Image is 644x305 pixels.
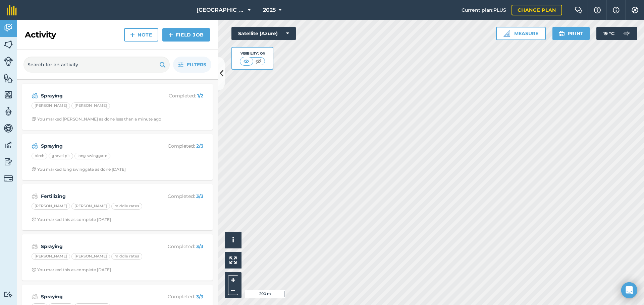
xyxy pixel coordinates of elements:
strong: Spraying [41,293,147,300]
button: Satellite (Azure) [231,27,296,40]
div: You marked [PERSON_NAME] as done less than a minute ago [32,117,161,122]
img: Four arrows, one pointing top left, one top right, one bottom right and the last bottom left [229,256,237,264]
div: [PERSON_NAME] [32,102,70,109]
img: svg+xml;base64,PD94bWwgdmVyc2lvbj0iMS4wIiBlbmNvZGluZz0idXRmLTgiPz4KPCEtLSBHZW5lcmF0b3I6IEFkb2JlIE... [4,291,13,298]
div: You marked long swinggate as done [DATE] [32,167,126,172]
img: svg+xml;base64,PD94bWwgdmVyc2lvbj0iMS4wIiBlbmNvZGluZz0idXRmLTgiPz4KPCEtLSBHZW5lcmF0b3I6IEFkb2JlIE... [4,106,13,117]
div: You marked this as complete [DATE] [32,217,111,222]
strong: 3 / 3 [196,294,203,300]
img: svg+xml;base64,PD94bWwgdmVyc2lvbj0iMS4wIiBlbmNvZGluZz0idXRmLTgiPz4KPCEtLSBHZW5lcmF0b3I6IEFkb2JlIE... [4,57,13,66]
button: Measure [496,27,546,40]
strong: 2 / 3 [196,143,203,149]
strong: 1 / 2 [197,93,203,99]
strong: Spraying [41,243,147,250]
div: You marked this as complete [DATE] [32,267,111,273]
p: Completed : [150,243,203,250]
img: svg+xml;base64,PD94bWwgdmVyc2lvbj0iMS4wIiBlbmNvZGluZz0idXRmLTgiPz4KPCEtLSBHZW5lcmF0b3I6IEFkb2JlIE... [32,192,38,200]
a: SprayingCompleted: 2/3birchgravel pitlong swinggateClock with arrow pointing clockwiseYou marked ... [26,138,209,176]
a: SprayingCompleted: 3/3[PERSON_NAME][PERSON_NAME]middle ratesClock with arrow pointing clockwiseYo... [26,238,209,277]
div: [PERSON_NAME] [71,203,110,210]
div: long swinggate [74,153,110,159]
a: SprayingCompleted: 1/2[PERSON_NAME][PERSON_NAME]Clock with arrow pointing clockwiseYou marked [PE... [26,88,209,126]
img: svg+xml;base64,PHN2ZyB4bWxucz0iaHR0cDovL3d3dy53My5vcmcvMjAwMC9zdmciIHdpZHRoPSI1NiIgaGVpZ2h0PSI2MC... [4,73,13,83]
span: 19 ° C [603,27,614,40]
span: Filters [187,61,206,68]
button: Filters [173,57,211,73]
div: [PERSON_NAME] [32,203,70,210]
img: Clock with arrow pointing clockwise [32,268,36,272]
img: A cog icon [631,7,639,13]
img: svg+xml;base64,PD94bWwgdmVyc2lvbj0iMS4wIiBlbmNvZGluZz0idXRmLTgiPz4KPCEtLSBHZW5lcmF0b3I6IEFkb2JlIE... [4,123,13,133]
img: Clock with arrow pointing clockwise [32,217,36,222]
h2: Activity [25,29,56,40]
img: svg+xml;base64,PHN2ZyB4bWxucz0iaHR0cDovL3d3dy53My5vcmcvMjAwMC9zdmciIHdpZHRoPSIxOSIgaGVpZ2h0PSIyNC... [159,61,166,69]
img: svg+xml;base64,PHN2ZyB4bWxucz0iaHR0cDovL3d3dy53My5vcmcvMjAwMC9zdmciIHdpZHRoPSIxNyIgaGVpZ2h0PSIxNy... [613,6,620,14]
img: Two speech bubbles overlapping with the left bubble in the forefront [575,7,583,13]
p: Completed : [150,193,203,200]
a: Note [124,28,158,42]
img: svg+xml;base64,PHN2ZyB4bWxucz0iaHR0cDovL3d3dy53My5vcmcvMjAwMC9zdmciIHdpZHRoPSIxNCIgaGVpZ2h0PSIyNC... [130,31,135,39]
div: [PERSON_NAME] [32,253,70,260]
div: birch [32,153,47,159]
button: i [225,232,241,248]
strong: 3 / 3 [196,243,203,249]
img: svg+xml;base64,PHN2ZyB4bWxucz0iaHR0cDovL3d3dy53My5vcmcvMjAwMC9zdmciIHdpZHRoPSI1MCIgaGVpZ2h0PSI0MC... [242,58,251,65]
strong: Spraying [41,142,147,150]
button: 19 °C [596,27,637,40]
span: i [232,236,234,244]
button: – [228,285,238,295]
a: Field Job [162,28,210,42]
p: Completed : [150,293,203,300]
div: Visibility: On [240,51,265,56]
img: svg+xml;base64,PHN2ZyB4bWxucz0iaHR0cDovL3d3dy53My5vcmcvMjAwMC9zdmciIHdpZHRoPSI1NiIgaGVpZ2h0PSI2MC... [4,40,13,50]
a: Change plan [512,5,562,15]
span: [GEOGRAPHIC_DATA] [197,6,245,14]
p: Completed : [150,142,203,150]
div: gravel pit [49,153,73,159]
span: Current plan : PLUS [462,6,506,14]
img: svg+xml;base64,PHN2ZyB4bWxucz0iaHR0cDovL3d3dy53My5vcmcvMjAwMC9zdmciIHdpZHRoPSI1MCIgaGVpZ2h0PSI0MC... [254,58,263,65]
div: [PERSON_NAME] [71,253,110,260]
strong: Fertilizing [41,193,147,200]
img: Clock with arrow pointing clockwise [32,167,36,171]
div: middle rates [111,203,142,210]
img: svg+xml;base64,PD94bWwgdmVyc2lvbj0iMS4wIiBlbmNvZGluZz0idXRmLTgiPz4KPCEtLSBHZW5lcmF0b3I6IEFkb2JlIE... [620,27,633,40]
img: Ruler icon [503,30,510,37]
input: Search for an activity [23,57,170,73]
img: svg+xml;base64,PD94bWwgdmVyc2lvbj0iMS4wIiBlbmNvZGluZz0idXRmLTgiPz4KPCEtLSBHZW5lcmF0b3I6IEFkb2JlIE... [32,242,38,250]
strong: Spraying [41,92,147,99]
img: Clock with arrow pointing clockwise [32,117,36,121]
img: svg+xml;base64,PD94bWwgdmVyc2lvbj0iMS4wIiBlbmNvZGluZz0idXRmLTgiPz4KPCEtLSBHZW5lcmF0b3I6IEFkb2JlIE... [32,293,38,301]
div: Open Intercom Messenger [621,282,637,298]
img: svg+xml;base64,PHN2ZyB4bWxucz0iaHR0cDovL3d3dy53My5vcmcvMjAwMC9zdmciIHdpZHRoPSI1NiIgaGVpZ2h0PSI2MC... [4,90,13,100]
span: 2025 [263,6,276,14]
img: svg+xml;base64,PHN2ZyB4bWxucz0iaHR0cDovL3d3dy53My5vcmcvMjAwMC9zdmciIHdpZHRoPSIxOSIgaGVpZ2h0PSIyNC... [558,29,565,37]
div: middle rates [111,253,142,260]
img: A question mark icon [593,7,601,13]
button: Print [552,27,590,40]
img: svg+xml;base64,PD94bWwgdmVyc2lvbj0iMS4wIiBlbmNvZGluZz0idXRmLTgiPz4KPCEtLSBHZW5lcmF0b3I6IEFkb2JlIE... [32,92,38,100]
img: svg+xml;base64,PD94bWwgdmVyc2lvbj0iMS4wIiBlbmNvZGluZz0idXRmLTgiPz4KPCEtLSBHZW5lcmF0b3I6IEFkb2JlIE... [4,157,13,167]
p: Completed : [150,92,203,99]
a: FertilizingCompleted: 3/3[PERSON_NAME][PERSON_NAME]middle ratesClock with arrow pointing clockwis... [26,188,209,226]
div: [PERSON_NAME] [71,102,110,109]
img: svg+xml;base64,PD94bWwgdmVyc2lvbj0iMS4wIiBlbmNvZGluZz0idXRmLTgiPz4KPCEtLSBHZW5lcmF0b3I6IEFkb2JlIE... [4,23,13,33]
img: fieldmargin Logo [7,5,17,15]
img: svg+xml;base64,PD94bWwgdmVyc2lvbj0iMS4wIiBlbmNvZGluZz0idXRmLTgiPz4KPCEtLSBHZW5lcmF0b3I6IEFkb2JlIE... [4,174,13,183]
img: svg+xml;base64,PD94bWwgdmVyc2lvbj0iMS4wIiBlbmNvZGluZz0idXRmLTgiPz4KPCEtLSBHZW5lcmF0b3I6IEFkb2JlIE... [32,142,38,150]
img: svg+xml;base64,PHN2ZyB4bWxucz0iaHR0cDovL3d3dy53My5vcmcvMjAwMC9zdmciIHdpZHRoPSIxNCIgaGVpZ2h0PSIyNC... [168,31,173,39]
img: svg+xml;base64,PD94bWwgdmVyc2lvbj0iMS4wIiBlbmNvZGluZz0idXRmLTgiPz4KPCEtLSBHZW5lcmF0b3I6IEFkb2JlIE... [4,140,13,150]
button: + [228,275,238,285]
strong: 3 / 3 [196,193,203,199]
